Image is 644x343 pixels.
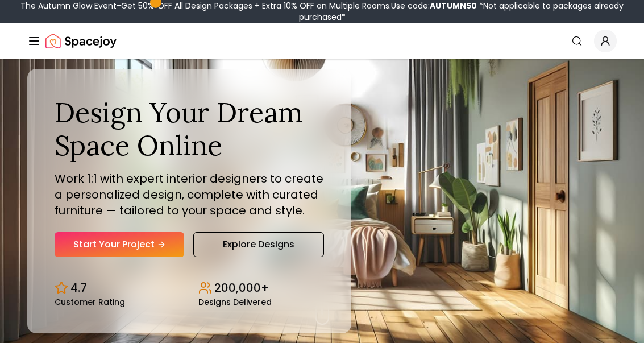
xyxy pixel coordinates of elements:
div: Design stats [55,271,324,306]
p: 4.7 [70,280,87,296]
h1: Design Your Dream Space Online [55,96,324,162]
a: Start Your Project [55,232,184,257]
small: Designs Delivered [198,298,272,306]
nav: Global [27,23,617,59]
p: Work 1:1 with expert interior designers to create a personalized design, complete with curated fu... [55,171,324,218]
p: 200,000+ [214,280,269,296]
img: Spacejoy Logo [45,30,117,52]
a: Explore Designs [193,232,324,257]
a: Spacejoy [45,30,117,52]
small: Customer Rating [55,298,125,306]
